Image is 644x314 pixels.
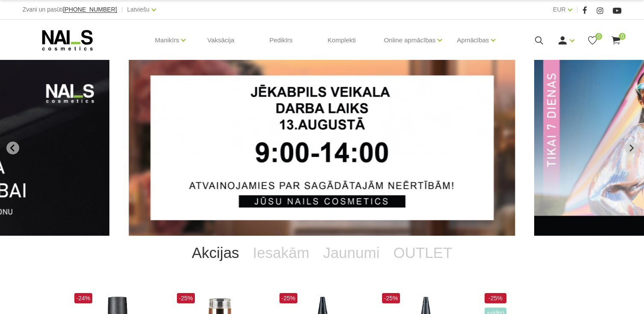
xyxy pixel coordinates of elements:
[316,236,386,270] a: Jaunumi
[625,142,638,154] button: Next slide
[485,293,507,303] span: -25%
[155,23,179,57] a: Manikīrs
[246,236,316,270] a: Iesakām
[127,4,150,15] a: Latviešu
[457,23,489,57] a: Apmācības
[384,23,435,57] a: Online apmācības
[611,35,621,46] a: 0
[74,293,93,303] span: -24%
[6,142,19,154] button: Go to last slide
[63,6,117,13] a: [PHONE_NUMBER]
[129,60,515,236] li: 1 of 12
[63,6,117,13] span: [PHONE_NUMBER]
[321,20,363,61] a: Komplekti
[262,20,299,61] a: Pedikīrs
[177,293,195,303] span: -25%
[553,4,566,15] a: EUR
[619,33,626,40] span: 0
[200,20,241,61] a: Vaksācija
[587,35,598,46] a: 0
[576,4,578,15] span: |
[382,293,400,303] span: -25%
[386,236,459,270] a: OUTLET
[185,236,246,270] a: Akcijas
[279,293,298,303] span: -25%
[121,4,123,15] span: |
[23,4,117,15] div: Zvani un pasūti
[595,33,602,40] span: 0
